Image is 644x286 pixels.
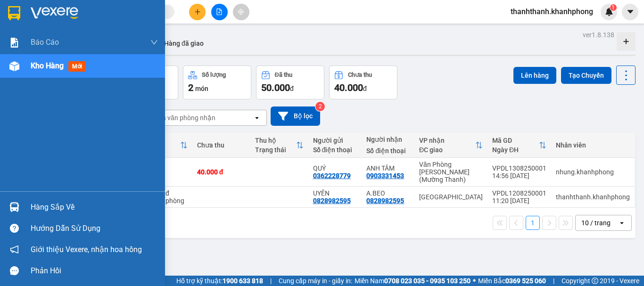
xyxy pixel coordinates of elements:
div: VP nhận [419,137,475,144]
button: Chưa thu40.000đ [329,65,397,99]
div: VPDL1208250001 [492,189,546,197]
span: 50.000 [261,82,290,93]
img: solution-icon [9,38,19,48]
button: Hàng đã giao [157,32,211,55]
span: Giới thiệu Vexere, nhận hoa hồng [31,244,142,255]
th: Toggle SortBy [139,133,192,158]
div: 40.000 đ [197,168,246,176]
div: 0828982595 [313,197,351,204]
th: Toggle SortBy [414,133,487,158]
span: 1 [611,4,615,11]
span: aim [238,8,244,15]
sup: 1 [610,4,617,11]
div: nhung.khanhphong [556,168,630,176]
div: Chọn văn phòng nhận [150,113,215,123]
span: notification [10,245,19,254]
span: Kho hàng [31,61,64,70]
div: Trạng thái [255,146,296,154]
div: Phản hồi [31,264,158,278]
div: thanhthanh.khanhphong [556,193,630,201]
div: 0828982595 [366,197,404,204]
button: Số lượng2món [183,65,251,99]
div: 10 / trang [581,218,611,228]
div: Số điện thoại [366,147,410,155]
div: Tại văn phòng [143,197,188,204]
span: Miền Nam [355,276,471,286]
div: Hướng dẫn sử dụng [31,221,158,236]
strong: 1900 633 818 [223,277,263,285]
div: Nhân viên [556,141,630,149]
button: Lên hàng [513,67,556,84]
span: plus [194,8,201,15]
div: Thu hộ [255,137,296,144]
span: đ [363,85,367,92]
button: aim [233,4,249,20]
div: Tạo kho hàng mới [617,32,636,51]
button: 1 [526,216,540,230]
span: 40.000 [334,82,363,93]
div: Chưa thu [197,141,246,149]
span: | [553,276,554,286]
strong: 0369 525 060 [505,277,546,285]
div: QUÝ [313,164,357,172]
div: 0362228779 [313,172,351,180]
button: plus [189,4,206,20]
th: Toggle SortBy [250,133,308,158]
div: Mã GD [492,137,539,144]
sup: 2 [315,102,325,111]
th: Toggle SortBy [487,133,551,158]
div: Hàng sắp về [31,200,158,214]
div: 14:56 [DATE] [492,172,546,180]
div: Số điện thoại [313,146,357,154]
div: Văn Phòng [PERSON_NAME] (Mường Thanh) [419,161,483,183]
div: 50.000 đ [143,189,188,197]
span: Miền Bắc [478,276,546,286]
img: logo-vxr [8,6,20,20]
div: ĐC giao [419,146,475,154]
span: Hỗ trợ kỹ thuật: [176,276,263,286]
div: 0903331453 [366,172,404,180]
div: ANH TÂM [366,164,410,172]
svg: open [253,114,261,122]
div: [GEOGRAPHIC_DATA] [419,193,483,201]
div: Người gửi [313,137,357,144]
img: icon-new-feature [605,8,613,16]
div: UYÊN [313,189,357,197]
span: 2 [188,82,193,93]
img: warehouse-icon [9,202,19,212]
span: copyright [592,278,598,284]
div: 11:20 [DATE] [492,197,546,204]
div: A.BEO [366,189,410,197]
span: Cung cấp máy in - giấy in: [279,276,352,286]
img: warehouse-icon [9,61,19,71]
span: caret-down [626,8,635,16]
span: message [10,266,19,275]
span: | [270,276,272,286]
span: down [150,39,158,46]
div: ver 1.8.138 [583,30,614,40]
span: thanhthanh.khanhphong [503,6,601,17]
button: caret-down [622,4,638,20]
span: file-add [216,8,223,15]
div: Chưa thu [348,72,372,78]
button: file-add [211,4,228,20]
button: Đã thu50.000đ [256,65,324,99]
span: ⚪️ [473,279,476,283]
div: Người nhận [366,136,410,143]
button: Tạo Chuyến [561,67,611,84]
span: đ [290,85,294,92]
div: Đã thu [275,72,292,78]
span: Báo cáo [31,36,59,48]
svg: open [618,219,626,227]
span: mới [68,61,86,72]
div: Số lượng [202,72,226,78]
button: Bộ lọc [271,106,320,126]
div: Ngày ĐH [492,146,539,154]
div: VPDL1308250001 [492,164,546,172]
span: món [195,85,208,92]
span: question-circle [10,224,19,233]
strong: 0708 023 035 - 0935 103 250 [384,277,471,285]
